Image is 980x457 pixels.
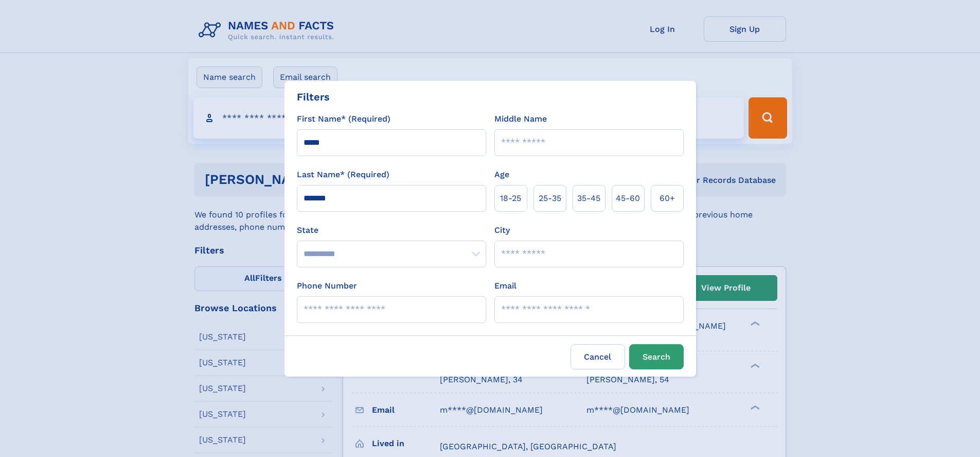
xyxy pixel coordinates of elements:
[494,113,547,125] label: Middle Name
[660,192,675,205] span: 60+
[539,192,561,205] span: 25‑35
[629,344,684,369] button: Search
[297,113,390,125] label: First Name* (Required)
[297,168,389,181] label: Last Name* (Required)
[297,224,486,236] label: State
[494,168,509,181] label: Age
[494,224,510,236] label: City
[571,344,625,369] label: Cancel
[577,192,600,205] span: 35‑45
[297,89,330,105] div: Filters
[494,280,516,292] label: Email
[616,192,640,205] span: 45‑60
[500,192,521,205] span: 18‑25
[297,280,357,292] label: Phone Number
